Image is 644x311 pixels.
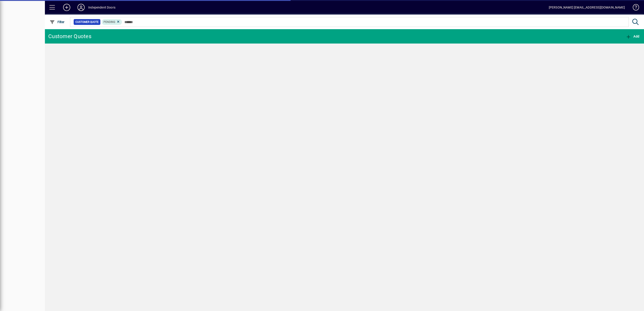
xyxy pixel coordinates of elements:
div: Independent Doors [88,4,115,11]
a: Knowledge Base [629,1,638,15]
button: Profile [74,3,88,11]
button: Filter [49,18,66,26]
span: Add [626,35,639,38]
button: Add [60,3,74,11]
div: [PERSON_NAME] [EMAIL_ADDRESS][DOMAIN_NAME] [549,4,625,11]
span: Pending [104,20,115,24]
span: Customer Quote [75,20,99,24]
div: Customer Quotes [48,33,91,40]
mat-chip: Pending Status: Pending [102,19,122,25]
button: Add [625,32,640,40]
span: Filter [50,20,65,24]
